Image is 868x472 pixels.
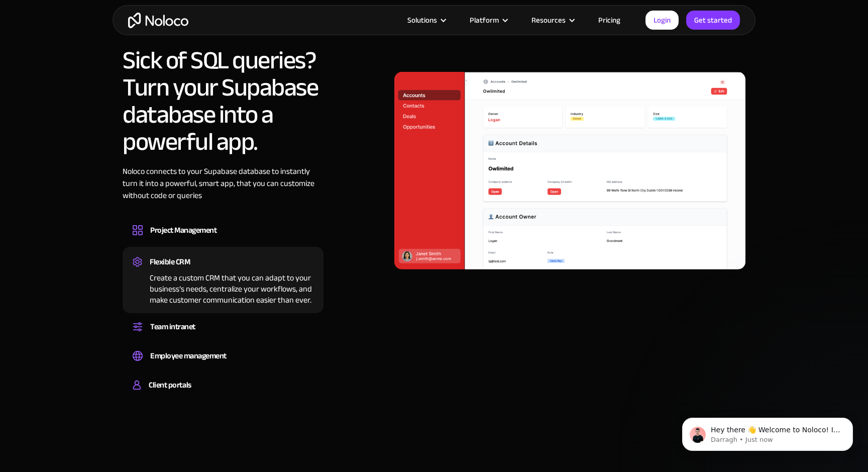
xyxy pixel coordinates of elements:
[123,47,323,155] h2: Sick of SQL queries? Turn your Supabase database into a powerful app.
[133,393,313,396] div: Build a secure, fully-branded, and personalized client portal that lets your customers self-serve.
[133,363,313,366] div: Easily manage employee information, track performance, and handle HR tasks from a single platform.
[150,254,190,269] div: Flexible CRM
[686,11,740,30] a: Get started
[133,238,313,241] div: Design custom project management tools to speed up workflows, track progress, and optimize your t...
[667,397,868,467] iframe: Intercom notifications message
[133,334,313,337] div: Set up a central space for your team to collaborate, share information, and stay up to date on co...
[123,165,323,217] div: Noloco connects to your Supabase database to instantly turn it into a powerful, smart app, that y...
[150,348,227,363] div: Employee management
[128,13,188,28] a: home
[457,14,519,27] div: Platform
[133,269,313,306] div: Create a custom CRM that you can adapt to your business’s needs, centralize your workflows, and m...
[407,14,437,27] div: Solutions
[150,223,216,238] div: Project Management
[586,14,633,27] a: Pricing
[531,14,566,27] div: Resources
[519,14,586,27] div: Resources
[645,11,679,30] a: Login
[470,14,499,27] div: Platform
[149,377,191,393] div: Client portals
[395,14,457,27] div: Solutions
[150,319,195,334] div: Team intranet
